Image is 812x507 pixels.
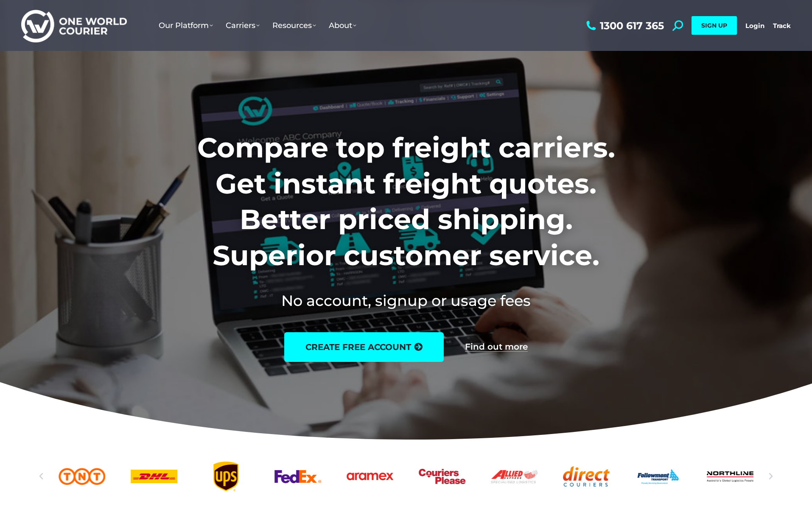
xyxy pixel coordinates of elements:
[275,462,322,491] a: FedEx logo
[635,462,682,491] a: Followmont transoirt web logo
[21,8,127,43] img: One World Courier
[226,21,260,30] span: Carriers
[59,462,105,491] div: 2 / 25
[692,16,737,35] a: SIGN UP
[745,22,764,30] a: Login
[59,462,753,491] div: Slides
[465,342,528,352] a: Find out more
[141,130,671,273] h1: Compare top freight carriers. Get instant freight quotes. Better priced shipping. Superior custom...
[203,462,249,491] div: 4 / 25
[491,462,538,491] a: Allied Express logo
[635,462,682,491] div: 10 / 25
[159,21,213,30] span: Our Platform
[59,462,105,491] a: TNT logo Australian freight company
[707,462,753,491] div: 11 / 25
[322,12,363,39] a: About
[203,462,249,491] a: UPS logo
[347,462,393,491] div: 6 / 25
[563,462,610,491] a: Direct Couriers logo
[329,21,356,30] span: About
[131,462,177,491] div: 3 / 25
[275,462,322,491] div: 5 / 25
[152,12,219,39] a: Our Platform
[584,20,664,31] a: 1300 617 365
[284,332,444,362] a: create free account
[266,12,322,39] a: Resources
[272,21,316,30] span: Resources
[131,462,177,491] a: DHl logo
[773,22,791,30] a: Track
[347,462,393,491] a: Aramex_logo
[419,462,465,491] a: Couriers Please logo
[219,12,266,39] a: Carriers
[707,462,753,491] a: Northline logo
[701,22,727,29] span: SIGN UP
[563,462,610,491] div: 9 / 25
[419,462,465,491] div: 7 / 25
[491,462,538,491] div: 8 / 25
[141,290,671,311] h2: No account, signup or usage fees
